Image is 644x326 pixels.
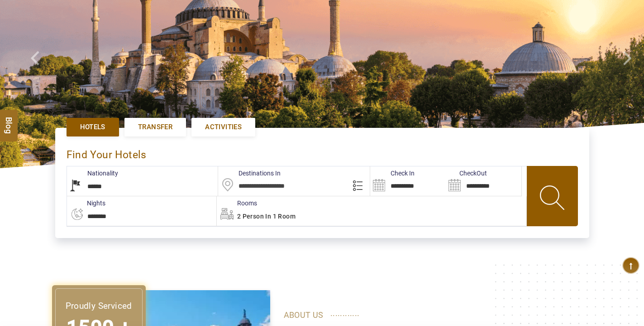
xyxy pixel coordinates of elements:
span: Activities [205,122,242,132]
label: Nationality [67,169,118,178]
a: Transfer [124,118,186,136]
span: 2 Person in 1 Room [237,213,296,220]
span: Hotels [80,122,105,132]
label: Check In [370,169,415,178]
label: Rooms [217,199,257,208]
span: Transfer [138,122,172,132]
label: Destinations In [218,169,281,178]
span: ............ [330,307,360,320]
a: Hotels [67,118,119,136]
a: Activities [191,118,255,136]
div: Find Your Hotels [67,139,578,166]
label: CheckOut [446,169,487,178]
input: Search [370,166,446,196]
label: nights [67,199,105,208]
span: Blog [3,117,15,125]
p: ABOUT US [284,308,587,322]
input: Search [446,166,521,196]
